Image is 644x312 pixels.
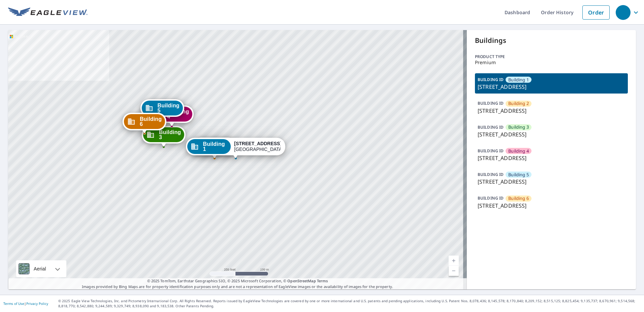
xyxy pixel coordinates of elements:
span: Building 3 [159,130,181,140]
p: [STREET_ADDRESS] [478,107,625,115]
p: © 2025 Eagle View Technologies, Inc. and Pictometry International Corp. All Rights Reserved. Repo... [58,298,641,309]
div: [GEOGRAPHIC_DATA] [234,141,281,152]
a: OpenStreetMap [287,278,316,283]
span: Building 1 [508,77,529,83]
p: Images provided by Bing Maps are for property identification purposes only and are not a represen... [8,278,467,289]
div: Dropped pin, building Building 6, Commercial property, 1833 Cheddar Loop Road Austin, TX 78728 [123,113,166,134]
div: Aerial [16,260,66,277]
p: BUILDING ID [478,195,504,201]
a: Terms of Use [3,301,24,306]
span: Building 6 [140,116,162,127]
span: Building 6 [508,195,529,202]
span: Building 5 [158,103,180,113]
strong: [STREET_ADDRESS] [234,141,282,146]
a: Current Level 17, Zoom Out [449,266,459,276]
span: Building 3 [508,124,529,130]
span: Building 1 [203,141,228,152]
p: BUILDING ID [478,124,504,130]
a: Terms [317,278,328,283]
div: Dropped pin, building Building 5, Commercial property, 1833 Cheddar Loop Road Austin, TX 78728 [140,99,184,120]
div: Aerial [32,260,48,277]
img: EV Logo [8,7,88,18]
p: [STREET_ADDRESS] [478,202,625,210]
p: Product type [475,54,628,60]
span: Building 4 [508,148,529,154]
p: [STREET_ADDRESS] [478,130,625,138]
span: © 2025 TomTom, Earthstar Geographics SIO, © 2025 Microsoft Corporation, © [147,278,328,284]
p: [STREET_ADDRESS] [478,178,625,186]
p: Buildings [475,35,628,46]
p: Premium [475,60,628,65]
a: Privacy Policy [26,301,48,306]
p: BUILDING ID [478,148,504,154]
p: BUILDING ID [478,100,504,106]
p: [STREET_ADDRESS] [478,154,625,162]
p: | [3,302,48,306]
a: Order [582,5,610,20]
div: Dropped pin, building Building 1, Commercial property, 1833 Cheddar Loop Road Austin, TX 78728 [186,138,286,159]
span: Building 2 [508,100,529,107]
span: Building 5 [508,172,529,178]
div: Dropped pin, building Building 3, Commercial property, 1833 Cheddar Loop Road Austin, TX 78728 [142,126,186,147]
p: BUILDING ID [478,172,504,177]
p: [STREET_ADDRESS] [478,83,625,91]
p: BUILDING ID [478,77,504,82]
a: Current Level 17, Zoom In [449,256,459,266]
